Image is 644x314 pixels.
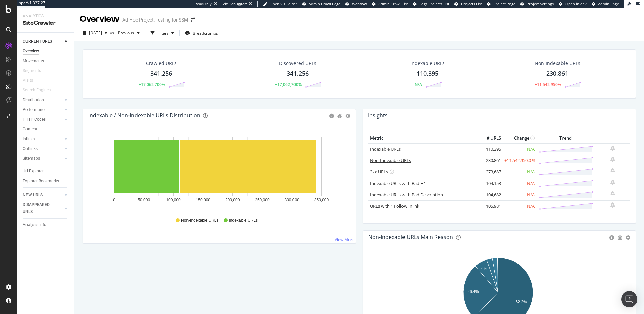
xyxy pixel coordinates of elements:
td: N/A [503,200,536,212]
text: 62.2% [516,300,527,304]
div: Visits [23,77,33,84]
div: Overview [80,13,120,25]
a: Overview [23,48,69,55]
span: Non-Indexable URLs [181,218,218,223]
button: Filters [148,28,177,38]
div: Inlinks [23,135,35,143]
a: HTTP Codes [23,116,63,123]
a: Movements [23,57,69,65]
div: Segments [23,67,41,74]
div: HTTP Codes [23,116,46,123]
div: 341,256 [150,69,172,78]
button: Breadcrumbs [182,28,221,38]
td: N/A [503,189,536,200]
div: Outlinks [23,145,38,152]
div: +17,062,700% [275,82,302,87]
div: DISAPPEARED URLS [23,201,57,215]
text: 200,000 [225,198,240,202]
a: 2xx URLs [370,169,388,175]
a: Segments [23,67,48,74]
td: N/A [503,166,536,178]
div: arrow-right-arrow-left [191,17,195,22]
span: Open in dev [565,1,587,6]
a: Sitemaps [23,155,63,162]
div: bug [337,114,342,118]
a: Distribution [23,96,63,104]
div: Crawled URLs [146,60,177,67]
div: Analysis Info [23,221,46,228]
td: 230,861 [476,155,503,166]
a: Open in dev [559,1,587,7]
div: bell-plus [610,157,615,162]
a: Webflow [345,1,367,7]
span: Projects List [461,1,482,6]
span: Admin Page [598,1,619,6]
div: bell-plus [610,146,615,151]
span: Admin Crawl List [378,1,408,6]
h4: Insights [368,111,388,120]
a: Open Viz Editor [263,1,297,7]
span: Project Page [493,1,515,6]
a: Project Settings [520,1,554,7]
th: Metric [368,133,476,143]
div: Filters [157,30,169,36]
a: Admin Page [592,1,619,7]
div: Indexable URLs [410,60,445,67]
a: Project Page [487,1,515,7]
text: 250,000 [255,198,270,202]
a: Outlinks [23,145,63,152]
a: Indexable URLs [370,146,401,152]
text: 100,000 [166,198,181,202]
div: circle-info [329,114,334,118]
a: Performance [23,106,63,113]
div: ReadOnly: [195,1,213,7]
div: Content [23,126,37,133]
a: Inlinks [23,135,63,143]
text: 50,000 [138,198,150,202]
text: 0 [113,198,115,202]
div: Viz Debugger: [223,1,247,7]
svg: A chart. [88,133,348,211]
td: 273,687 [476,166,503,178]
div: gear [626,235,630,240]
div: Indexable / Non-Indexable URLs Distribution [88,112,200,119]
div: Performance [23,106,46,113]
div: Overview [23,48,39,55]
div: Search Engines [23,87,51,94]
th: # URLS [476,133,503,143]
div: Movements [23,57,44,65]
div: Ad-Hoc Project: Testing for SSM [122,16,188,23]
a: Search Engines [23,87,57,94]
div: SiteCrawler [23,19,69,27]
div: Analytics [23,13,69,19]
a: URLs with 1 Follow Inlink [370,203,419,209]
text: 150,000 [196,198,211,202]
text: 26.4% [467,289,479,294]
a: Non-Indexable URLs [370,157,411,163]
button: Previous [115,28,142,38]
a: Analysis Info [23,221,69,228]
button: [DATE] [80,28,110,38]
div: circle-info [609,235,614,240]
a: Admin Crawl List [372,1,408,7]
div: Explorer Bookmarks [23,178,59,185]
span: Indexable URLs [229,218,258,223]
span: Webflow [352,1,367,6]
th: Change [503,133,536,143]
div: +17,062,700% [139,82,165,87]
td: 110,395 [476,143,503,155]
td: 104,682 [476,189,503,200]
div: N/A [415,82,422,87]
div: Non-Indexable URLs [535,60,580,67]
td: N/A [503,143,536,155]
th: Trend [536,133,595,143]
span: Breadcrumbs [193,30,218,36]
div: CURRENT URLS [23,38,52,45]
text: 6% [481,266,487,271]
td: +11,542,950.0 % [503,155,536,166]
div: Discovered URLs [279,60,316,67]
a: DISAPPEARED URLS [23,201,63,215]
span: Open Viz Editor [270,1,297,6]
div: bell-plus [610,168,615,173]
